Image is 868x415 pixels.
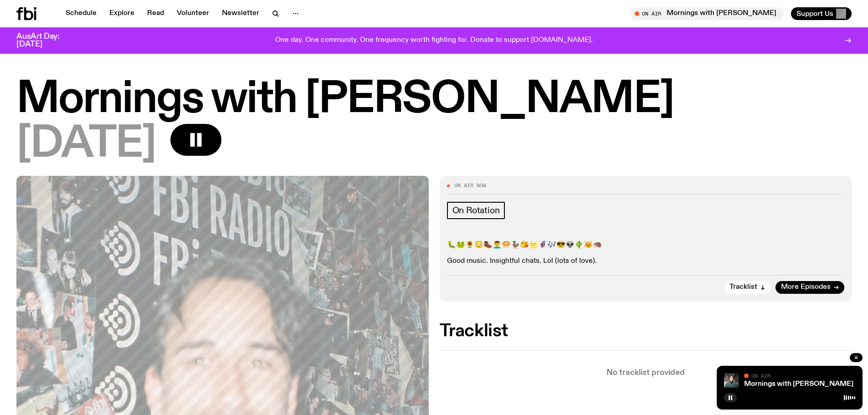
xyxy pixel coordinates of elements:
[454,183,486,188] span: On Air Now
[751,373,770,379] span: On Air
[630,7,784,20] button: On AirMornings with [PERSON_NAME]
[440,369,852,377] p: No tracklist provided
[16,124,156,165] span: [DATE]
[729,284,757,291] span: Tracklist
[60,7,102,20] a: Schedule
[781,284,831,291] span: More Episodes
[275,36,593,45] p: One day. One community. One frequency worth fighting for. Donate to support [DOMAIN_NAME].
[142,7,169,20] a: Read
[216,7,265,20] a: Newsletter
[724,373,739,388] img: Radio presenter Ben Hansen sits in front of a wall of photos and an fbi radio sign. Film photo. B...
[447,241,845,250] p: 🐛🐸🌻😳🥾💆‍♂️🥯🦆😘🌝🦸🎶😎👽🌵😼🦔
[447,257,845,266] p: Good music. Insightful chats. Lol (lots of love).
[447,202,505,219] a: On Rotation
[724,281,771,294] button: Tracklist
[171,7,215,20] a: Volunteer
[452,205,500,215] span: On Rotation
[104,7,140,20] a: Explore
[16,79,852,120] h1: Mornings with [PERSON_NAME]
[744,380,853,388] a: Mornings with [PERSON_NAME]
[440,323,852,339] h2: Tracklist
[16,33,75,48] h3: AusArt Day: [DATE]
[791,7,852,20] button: Support Us
[796,10,833,18] span: Support Us
[776,281,844,294] a: More Episodes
